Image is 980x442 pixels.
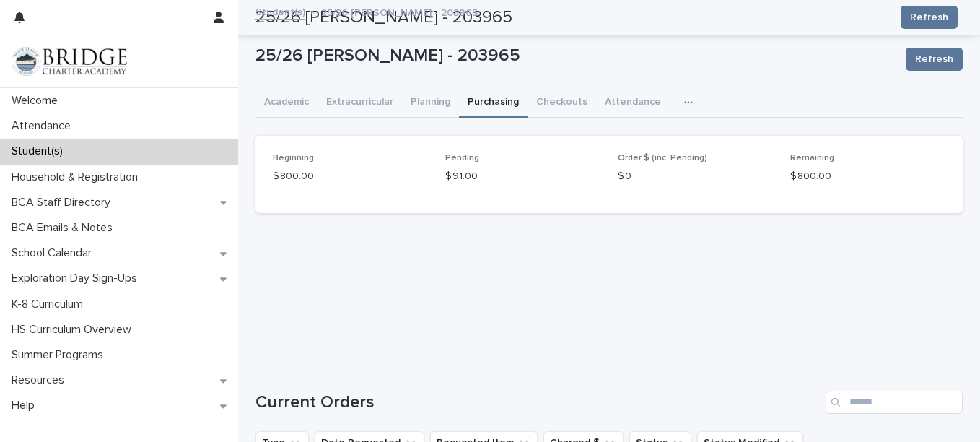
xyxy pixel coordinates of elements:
button: Refresh [906,48,963,71]
p: BCA Staff Directory [6,196,122,209]
button: Purchasing [459,88,528,118]
p: $ 800.00 [790,169,945,184]
span: Refresh [915,52,953,66]
p: Household & Registration [6,170,149,184]
button: Checkouts [528,88,596,118]
p: 25/26 [PERSON_NAME] - 203965 [321,4,478,19]
span: Beginning [273,154,314,162]
span: Order $ (inc. Pending) [618,154,707,162]
p: $ 91.00 [445,169,600,184]
input: Search [826,391,963,414]
p: $ 800.00 [273,169,428,184]
p: 25/26 [PERSON_NAME] - 203965 [255,45,894,66]
button: Extracurricular [318,88,402,118]
button: Attendance [596,88,670,118]
p: $ 0 [618,169,773,184]
span: Remaining [790,154,834,162]
p: BCA Emails & Notes [6,221,124,235]
p: Welcome [6,94,69,108]
button: Planning [402,88,459,118]
p: Exploration Day Sign-Ups [6,272,149,285]
p: School Calendar [6,246,103,260]
img: V1C1m3IdTEidaUdm9Hs0 [12,47,127,76]
p: Attendance [6,119,82,133]
p: Summer Programs [6,348,115,362]
h1: Current Orders [255,392,820,413]
p: HS Curriculum Overview [6,323,143,337]
p: Student(s) [6,144,74,158]
a: Student(s) [255,3,305,19]
button: Academic [255,88,318,118]
span: Pending [445,154,479,162]
p: Help [6,399,46,412]
p: Resources [6,373,76,387]
p: K-8 Curriculum [6,298,95,311]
